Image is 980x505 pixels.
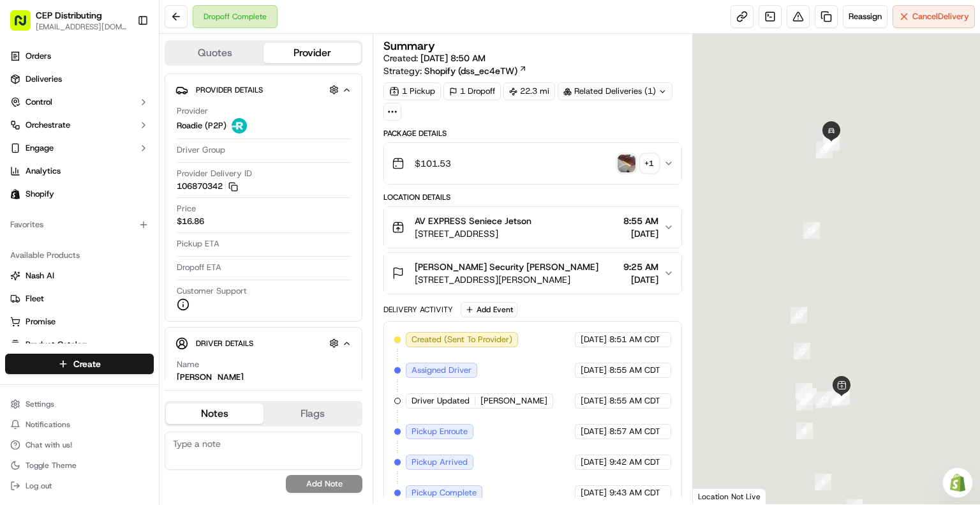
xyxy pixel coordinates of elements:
[5,92,154,112] button: Control
[815,474,831,490] div: 8
[5,115,154,135] button: Orchestrate
[383,40,435,52] h3: Summary
[623,227,658,240] span: [DATE]
[175,79,352,100] button: Provider Details
[843,5,887,28] button: Reassign
[177,168,252,179] span: Provider Delivery ID
[10,189,20,199] img: Shopify logo
[26,460,77,471] span: Toggle Theme
[623,260,658,273] span: 9:25 AM
[26,339,87,350] span: Product Catalog
[5,416,154,433] button: Notifications
[609,395,660,407] span: 8:55 AM CDT
[609,365,660,376] span: 8:55 AM CDT
[796,423,813,439] div: 9
[166,403,264,424] button: Notes
[420,52,486,64] span: [DATE] 8:50 AM
[803,222,820,239] div: 19
[26,119,70,131] span: Orchestrate
[383,305,453,315] div: Delivery Activity
[5,335,154,355] button: Product Catalog
[796,383,812,400] div: 11
[10,339,149,350] a: Product Catalog
[26,73,62,85] span: Deliveries
[5,477,154,495] button: Log out
[26,316,56,328] span: Promise
[177,203,196,215] span: Price
[693,488,766,504] div: Location Not Live
[618,155,658,172] button: photo_proof_of_delivery image+1
[166,43,264,63] button: Quotes
[26,481,52,491] span: Log out
[5,289,154,309] button: Fleet
[609,334,660,345] span: 8:51 AM CDT
[232,118,247,133] img: roadie-logo-v2.jpg
[5,312,154,332] button: Promise
[177,285,247,297] span: Customer Support
[36,22,127,32] button: [EMAIL_ADDRESS][DOMAIN_NAME]
[384,143,681,184] button: $101.53photo_proof_of_delivery image+1
[912,11,969,22] span: Cancel Delivery
[5,69,154,89] a: Deliveries
[10,316,149,328] a: Promise
[177,181,238,192] button: 106870342
[26,440,72,450] span: Chat with us!
[26,188,54,200] span: Shopify
[833,388,850,405] div: 20
[641,155,658,172] div: + 1
[26,142,54,154] span: Engage
[415,227,531,240] span: [STREET_ADDRESS]
[618,155,635,172] img: photo_proof_of_delivery image
[5,215,154,235] div: Favorites
[26,96,52,108] span: Control
[412,365,471,376] span: Assigned Driver
[5,266,154,286] button: Nash AI
[264,43,361,63] button: Provider
[73,358,101,370] span: Create
[175,333,352,354] button: Driver Details
[623,273,658,286] span: [DATE]
[415,273,598,286] span: [STREET_ADDRESS][PERSON_NAME]
[609,456,660,468] span: 9:42 AM CDT
[5,184,154,204] a: Shopify
[823,133,840,150] div: 26
[412,426,468,437] span: Pickup Enroute
[5,245,154,266] div: Available Products
[26,50,51,62] span: Orders
[383,128,682,139] div: Package Details
[415,260,598,273] span: [PERSON_NAME] Security [PERSON_NAME]
[424,64,517,77] span: Shopify (dss_ec4eTW)
[26,419,70,430] span: Notifications
[816,391,833,408] div: 12
[796,394,813,411] div: 10
[412,395,470,407] span: Driver Updated
[581,426,607,437] span: [DATE]
[177,105,208,117] span: Provider
[503,82,555,100] div: 22.3 mi
[581,456,607,468] span: [DATE]
[831,389,848,406] div: 15
[461,302,517,317] button: Add Event
[609,487,660,499] span: 9:43 AM CDT
[5,138,154,158] button: Engage
[177,144,225,156] span: Driver Group
[5,161,154,181] a: Analytics
[383,52,486,64] span: Created:
[177,120,226,132] span: Roadie (P2P)
[384,207,681,248] button: AV EXPRESS Seniece Jetson[STREET_ADDRESS]8:55 AM[DATE]
[581,487,607,499] span: [DATE]
[36,9,102,22] button: CEP Distributing
[5,436,154,454] button: Chat with us!
[415,157,451,170] span: $101.53
[424,64,527,77] a: Shopify (dss_ec4eTW)
[412,334,512,345] span: Created (Sent To Provider)
[26,270,54,282] span: Nash AI
[412,456,468,468] span: Pickup Arrived
[196,85,263,95] span: Provider Details
[177,238,219,250] span: Pickup ETA
[581,365,607,376] span: [DATE]
[581,334,607,345] span: [DATE]
[26,399,54,409] span: Settings
[10,293,149,305] a: Fleet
